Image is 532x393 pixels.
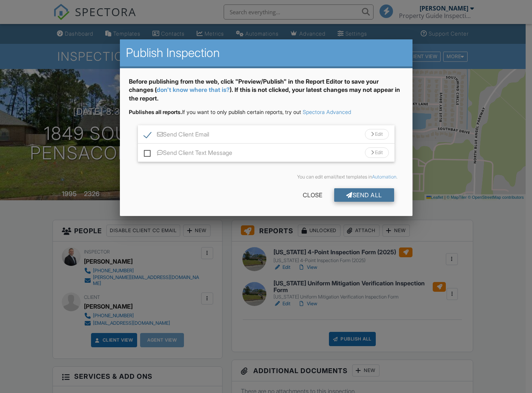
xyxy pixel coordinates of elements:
div: Close [291,188,334,202]
strong: Publishes all reports. [129,109,182,115]
a: Spectora Advanced [303,109,351,115]
a: Automation [372,174,396,180]
h2: Publish Inspection [126,45,406,60]
label: Send Client Email [144,131,209,140]
label: Send Client Text Message [144,149,232,159]
div: Before publishing from the web, click "Preview/Publish" in the Report Editor to save your changes... [129,77,403,108]
span: If you want to only publish certain reports, try out [129,109,301,115]
div: Edit [365,129,389,139]
div: You can edit email/text templates in . [135,174,398,180]
div: Edit [365,147,389,158]
div: Send All [334,188,394,202]
a: don't know where that is? [157,86,230,93]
